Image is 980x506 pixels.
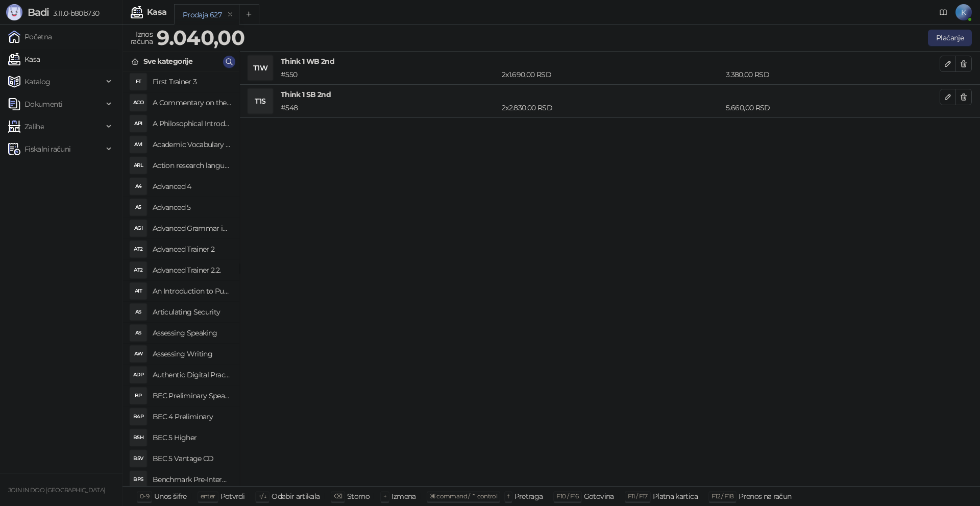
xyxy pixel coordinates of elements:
div: AIT [130,283,146,299]
div: Odabir artikala [272,490,320,503]
span: Dokumenti [24,94,62,114]
div: Sve kategorije [143,56,192,67]
div: T1S [248,89,273,113]
span: F12 / F18 [712,492,733,500]
span: Katalog [24,71,51,92]
div: AT2 [130,241,146,257]
h4: A Commentary on the International Convent on Civil and Political Rights [153,94,231,111]
strong: 9.040,00 [157,25,244,50]
h4: Assessing Writing [153,346,231,362]
span: F11 / F17 [628,492,648,500]
div: ADP [130,367,146,383]
div: 5.660,00 RSD [724,102,942,113]
div: grid [123,71,239,486]
div: B4P [130,408,146,425]
div: Potvrdi [220,490,245,503]
div: BP [130,388,146,404]
h4: An Introduction to Public International Law [153,283,231,299]
h4: BEC 4 Preliminary [153,408,231,425]
div: Kasa [147,8,166,16]
span: F10 / F16 [556,492,578,500]
span: Zalihe [24,116,44,137]
div: 2 x 2.830,00 RSD [500,102,724,113]
a: Dokumentacija [935,4,951,20]
div: ARL [130,157,146,174]
span: + [383,492,386,500]
div: AGI [130,220,146,236]
button: Add tab [239,4,259,25]
div: Prodaja 627 [183,9,222,20]
span: ⌫ [334,492,342,500]
button: Plaćanje [928,30,972,46]
span: K [955,4,972,20]
div: Iznos računa [129,28,155,48]
button: remove [224,10,237,19]
h4: Benchmark Pre-Intermediate SB [153,471,231,488]
a: Kasa [8,49,40,69]
h4: BEC 5 Higher [153,429,231,446]
h4: Think 1 WB 2nd [281,56,940,67]
h4: Advanced 4 [153,178,231,195]
div: API [130,115,146,132]
div: BPS [130,471,146,488]
h4: Advanced Trainer 2 [153,241,231,257]
h4: Advanced Grammar in Use [153,220,231,236]
div: Pretraga [514,490,543,503]
div: Platna kartica [653,490,698,503]
span: enter [201,492,215,500]
div: A5 [130,199,146,215]
div: Unos šifre [154,490,187,503]
img: Logo [6,4,22,20]
div: AVI [130,136,146,153]
div: FT [130,74,146,90]
span: 3.11.0-b80b730 [49,9,99,18]
span: Badi [28,6,49,18]
div: # 550 [279,69,500,80]
div: ACO [130,94,146,111]
small: JOIN IN DOO [GEOGRAPHIC_DATA] [8,487,105,494]
h4: Assessing Speaking [153,325,231,341]
span: Fiskalni računi [24,139,70,159]
h4: A Philosophical Introduction to Human Rights [153,115,231,132]
div: AW [130,346,146,362]
span: 0-9 [140,492,149,500]
div: Storno [347,490,370,503]
h4: Think 1 SB 2nd [281,89,940,100]
div: A4 [130,178,146,195]
h4: BEC 5 Vantage CD [153,450,231,467]
h4: Advanced 5 [153,199,231,215]
div: AT2 [130,262,146,278]
span: f [507,492,509,500]
div: T1W [248,56,273,80]
h4: Action research language teaching [153,157,231,174]
div: AS [130,325,146,341]
h4: Academic Vocabulary in Use [153,136,231,153]
div: Izmena [391,490,415,503]
h4: Articulating Security [153,304,231,320]
h4: Authentic Digital Practice Tests, Static online 1ed [153,367,231,383]
div: 2 x 1.690,00 RSD [500,69,724,80]
h4: BEC Preliminary Speaking Test [153,388,231,404]
div: B5V [130,450,146,467]
span: ⌘ command / ⌃ control [430,492,498,500]
div: AS [130,304,146,320]
h4: First Trainer 3 [153,74,231,90]
span: ↑/↓ [258,492,266,500]
div: 3.380,00 RSD [724,69,942,80]
h4: Advanced Trainer 2.2. [153,262,231,278]
a: Početna [8,27,52,47]
div: Prenos na račun [739,490,791,503]
div: # 548 [279,102,500,113]
div: B5H [130,429,146,446]
div: Gotovina [584,490,614,503]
